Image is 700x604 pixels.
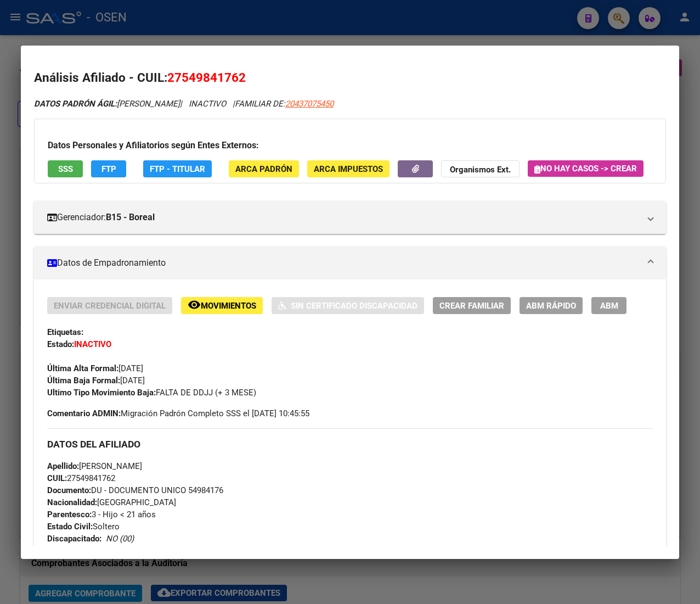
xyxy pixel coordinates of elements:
span: DU - DOCUMENTO UNICO 54984176 [47,485,223,495]
strong: Documento: [47,485,91,495]
span: FALTA DE DDJJ (+ 3 MESE) [47,388,256,398]
strong: Comentario ADMIN: [47,409,121,418]
strong: Etiquetas: [47,327,83,337]
button: ABM Rápido [520,297,583,314]
span: 27549841762 [167,70,246,85]
span: Sin Certificado Discapacidad [291,301,417,311]
span: Movimientos [201,301,256,311]
h2: Análisis Afiliado - CUIL: [34,69,666,87]
span: Soltero [47,522,120,532]
button: Organismos Ext. [441,160,520,177]
button: FTP - Titular [143,160,212,177]
button: ABM [591,297,626,314]
i: NO (00) [106,534,134,544]
mat-panel-title: Datos de Empadronamiento [47,256,640,270]
strong: Última Baja Formal: [47,376,120,385]
button: No hay casos -> Crear [528,160,643,177]
span: Migración Padrón Completo SSS el [DATE] 10:45:55 [47,407,309,420]
button: ARCA Impuestos [307,160,389,177]
strong: Estado Civil: [47,522,93,532]
span: [PERSON_NAME] [34,99,180,109]
span: [DATE] [47,363,143,373]
strong: Última Alta Formal: [47,363,118,373]
button: ARCA Padrón [229,160,299,177]
span: 3 - Hijo < 21 años [47,510,156,519]
mat-expansion-panel-header: Gerenciador:B15 - Boreal [34,201,666,234]
span: FTP [101,164,116,174]
span: Enviar Credencial Digital [54,301,166,311]
strong: Parentesco: [47,510,92,519]
strong: B15 - Boreal [106,211,155,224]
mat-panel-title: Gerenciador: [47,211,640,224]
span: [PERSON_NAME] [47,461,142,471]
strong: Estado: [47,339,74,349]
span: [DATE] [47,376,145,385]
h3: DATOS DEL AFILIADO [47,438,653,450]
span: FTP - Titular [150,164,205,174]
strong: Nacionalidad: [47,497,97,507]
span: ARCA Padrón [235,164,292,174]
span: [GEOGRAPHIC_DATA] [47,497,176,507]
span: ARCA Impuestos [314,164,383,174]
iframe: Intercom live chat [663,567,689,593]
i: | INACTIVO | [34,99,334,109]
strong: INACTIVO [74,339,111,349]
strong: Apellido: [47,461,79,471]
button: Enviar Credencial Digital [47,297,172,314]
span: ABM Rápido [526,301,576,311]
button: FTP [91,160,126,177]
button: Crear Familiar [433,297,511,314]
mat-expansion-panel-header: Datos de Empadronamiento [34,247,666,279]
span: Crear Familiar [439,301,504,311]
button: Sin Certificado Discapacidad [272,297,424,314]
span: 20437075450 [285,99,334,109]
h3: Datos Personales y Afiliatorios según Entes Externos: [48,139,652,152]
span: SSS [58,164,73,174]
span: No hay casos -> Crear [534,164,637,174]
strong: Discapacitado: [47,534,101,544]
mat-icon: remove_red_eye [188,298,201,311]
button: Movimientos [181,297,263,314]
span: 27549841762 [47,473,115,483]
strong: DATOS PADRÓN ÁGIL: [34,99,117,109]
strong: Organismos Ext. [450,165,511,175]
strong: Ultimo Tipo Movimiento Baja: [47,388,156,398]
span: FAMILIAR DE: [235,99,334,109]
strong: CUIL: [47,473,67,483]
span: ABM [600,301,618,311]
button: SSS [48,160,83,177]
